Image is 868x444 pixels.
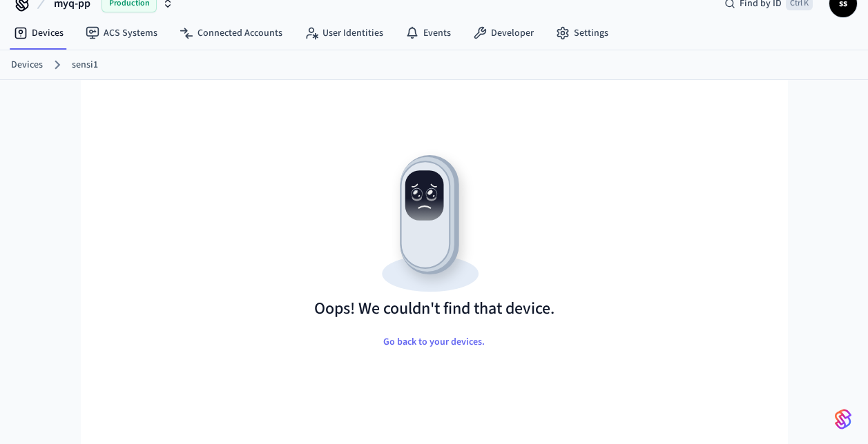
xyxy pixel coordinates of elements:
[545,21,619,46] a: Settings
[835,408,851,430] img: SeamLogoGradient.69752ec5.svg
[314,143,554,298] img: Resource not found
[3,21,75,46] a: Devices
[11,58,43,72] a: Devices
[293,21,394,46] a: User Identities
[314,298,554,320] h1: Oops! We couldn't find that device.
[168,21,293,46] a: Connected Accounts
[462,21,545,46] a: Developer
[75,21,168,46] a: ACS Systems
[394,21,462,46] a: Events
[372,328,496,356] button: Go back to your devices.
[72,58,98,72] a: sensi1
